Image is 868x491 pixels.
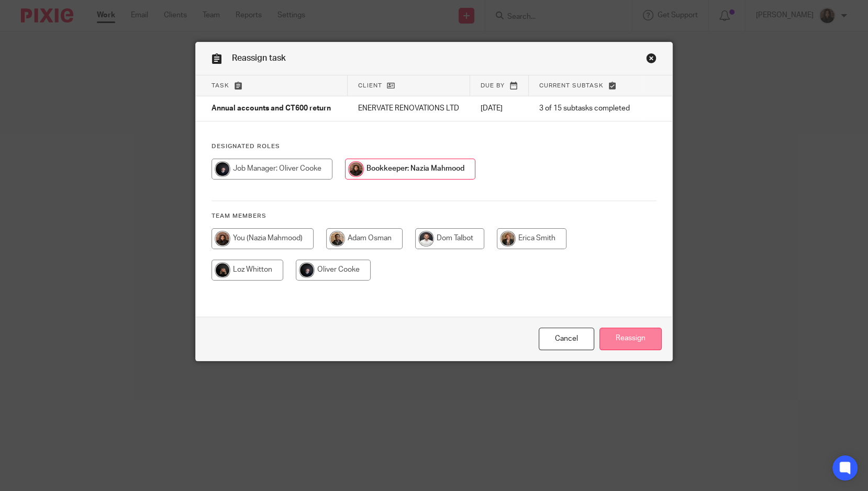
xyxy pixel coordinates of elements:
span: Reassign task [232,54,286,62]
p: ENERVATE RENOVATIONS LTD [358,103,460,114]
a: Close this dialog window [646,53,656,67]
span: Due by [481,83,505,88]
h4: Designated Roles [212,142,656,151]
td: 3 of 15 subtasks completed [528,96,640,121]
h4: Team members [212,212,656,220]
p: [DATE] [481,103,518,114]
input: Reassign [599,328,662,350]
a: Close this dialog window [539,328,594,350]
span: Current subtask [539,83,604,88]
span: Task [212,83,229,88]
span: Client [358,83,382,88]
span: Annual accounts and CT600 return [212,105,331,113]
